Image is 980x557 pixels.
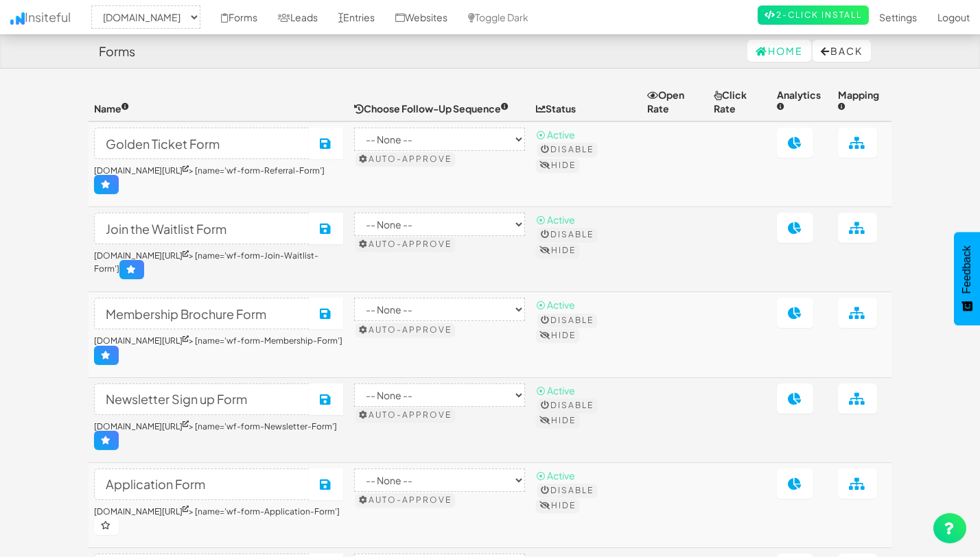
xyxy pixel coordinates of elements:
[536,158,579,172] button: Hide
[94,102,129,115] span: Name
[94,422,343,450] h6: > [name='wf-form-Newsletter-Form']
[537,313,597,327] button: Disable
[94,335,189,346] a: [DOMAIN_NAME][URL]
[94,507,343,535] h6: > [name='wf-form-Application-Form']
[355,323,455,337] button: Auto-approve
[355,152,455,166] button: Auto-approve
[537,484,597,497] button: Disable
[94,336,343,364] h6: > [name='wf-form-Membership-Form']
[777,88,821,115] span: Analytics
[961,246,973,294] span: Feedback
[536,414,579,427] button: Hide
[838,88,879,115] span: Mapping
[94,383,310,415] input: Nickname your form (internal use only)
[355,493,455,507] button: Auto-approve
[94,421,189,431] a: [DOMAIN_NAME][URL]
[536,213,575,226] span: ⦿ Active
[536,329,579,342] button: Hide
[94,128,310,159] input: Nickname your form (internal use only)
[536,244,579,257] button: Hide
[94,213,310,244] input: Nickname your form (internal use only)
[94,165,189,176] a: [DOMAIN_NAME][URL]
[536,298,575,311] span: ⦿ Active
[536,384,575,396] span: ⦿ Active
[94,250,189,261] a: [DOMAIN_NAME][URL]
[94,506,189,517] a: [DOMAIN_NAME][URL]
[536,128,575,141] span: ⦿ Active
[530,82,641,121] th: Status
[537,399,597,412] button: Disable
[94,251,343,279] h6: > [name='wf-form-Join-Waitlist-Form']
[537,228,597,241] button: Disable
[355,408,455,422] button: Auto-approve
[10,12,25,25] img: icon.png
[537,143,597,156] button: Disable
[94,166,343,194] h6: > [name='wf-form-Referral-Form']
[536,469,575,482] span: ⦿ Active
[536,499,579,512] button: Hide
[747,40,811,62] a: Home
[642,82,708,121] th: Open Rate
[99,45,135,58] h4: Forms
[355,237,455,251] button: Auto-approve
[758,5,869,25] a: 2-Click Install
[813,40,871,62] button: Back
[354,102,509,115] span: Choose Follow-Up Sequence
[954,232,980,325] button: Feedback - Show survey
[708,82,771,121] th: Click Rate
[94,469,310,500] input: Nickname your form (internal use only)
[94,298,310,329] input: Nickname your form (internal use only)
